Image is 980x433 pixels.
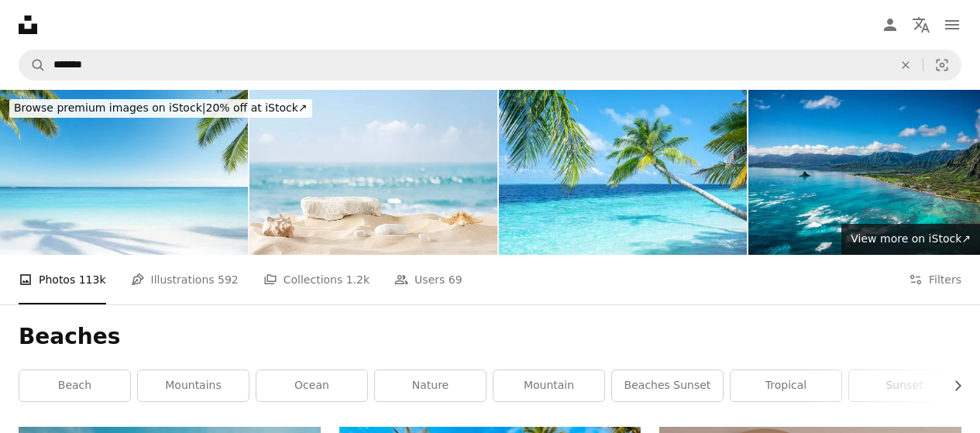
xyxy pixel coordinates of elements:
button: scroll list to the right [944,370,961,401]
form: Find visuals sitewide [19,50,961,81]
a: Home — Unsplash [19,15,37,34]
a: Users 69 [394,255,462,304]
span: Browse premium images on iStock | [14,101,205,114]
button: Menu [937,9,968,40]
button: Language [906,9,937,40]
a: beach [19,370,130,401]
a: ocean [256,370,367,401]
a: Log in / Sign up [875,9,906,40]
span: 69 [449,271,462,288]
a: Collections 1.2k [263,255,370,304]
a: View more on iStock↗ [841,224,980,255]
div: 20% off at iStock ↗ [9,99,312,118]
span: 592 [218,271,239,288]
a: beaches sunset [612,370,723,401]
button: Filters [909,255,961,304]
img: Stone podium for summer cosmetics product presentation on blurred tropical sea sand beach background [249,90,497,255]
a: mountain [493,370,604,401]
button: Search Unsplash [19,50,46,80]
a: nature [375,370,486,401]
button: Clear [889,50,923,80]
img: Coconut palm trees and beautiful turquoise sea on tropical paradise beach [499,90,747,255]
span: 1.2k [346,271,370,288]
a: Illustrations 592 [131,255,239,304]
a: sunset [849,370,960,401]
button: Visual search [923,50,961,80]
a: tropical [731,370,841,401]
h1: Beaches [19,323,961,351]
a: mountains [138,370,249,401]
span: View more on iStock ↗ [851,232,971,245]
